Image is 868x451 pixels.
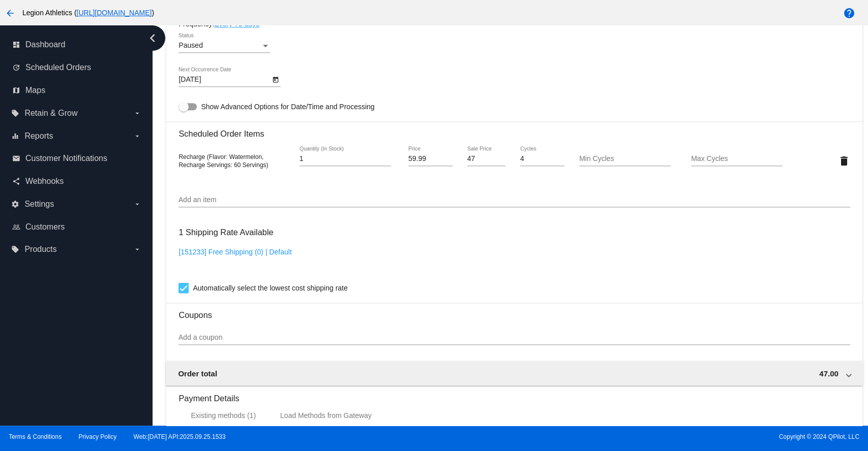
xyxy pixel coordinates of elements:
[178,41,202,49] span: Paused
[133,245,141,253] i: arrow_drop_down
[280,411,372,420] div: Load Methods from Gateway
[25,63,91,72] span: Scheduled Orders
[166,361,862,385] mat-expansion-panel-header: Order total 47.00
[134,433,226,440] a: Web:[DATE] API:2025.09.25.1533
[11,109,19,117] i: local_offer
[11,132,19,140] i: equalizer
[178,386,850,403] h3: Payment Details
[178,248,291,256] a: [151233] Free Shipping (0) | Default
[579,155,671,163] input: Min Cycles
[12,173,141,189] a: share Webhooks
[24,200,54,209] span: Settings
[178,76,270,84] input: Next Occurrence Date
[520,155,564,163] input: Cycles
[837,155,850,167] mat-icon: delete
[12,223,20,231] i: people_outline
[300,155,391,163] input: Quantity (In Stock)
[133,132,141,140] i: arrow_drop_down
[178,121,850,139] h3: Scheduled Order Items
[133,109,141,117] i: arrow_drop_down
[25,222,65,232] span: Customers
[9,433,62,440] a: Terms & Conditions
[12,37,141,53] a: dashboard Dashboard
[12,82,141,99] a: map Maps
[25,86,45,95] span: Maps
[11,245,19,253] i: local_offer
[178,334,850,342] input: Add a coupon
[12,86,20,94] i: map
[133,200,141,208] i: arrow_drop_down
[12,154,20,163] i: email
[443,433,859,440] span: Copyright © 2024 QPilot, LLC
[270,74,281,84] button: Open calendar
[191,411,256,420] div: Existing methods (1)
[24,132,53,141] span: Reports
[79,433,117,440] a: Privacy Policy
[819,369,839,378] span: 47.00
[4,7,16,19] mat-icon: arrow_back
[11,200,19,208] i: settings
[178,196,850,204] input: Add an item
[178,221,273,243] h3: 1 Shipping Rate Available
[193,282,347,294] span: Automatically select the lowest cost shipping rate
[178,42,270,50] mat-select: Status
[12,59,141,76] a: update Scheduled Orders
[24,245,56,254] span: Products
[691,155,783,163] input: Max Cycles
[25,154,107,163] span: Customer Notifications
[12,150,141,167] a: email Customer Notifications
[843,7,855,19] mat-icon: help
[25,177,64,186] span: Webhooks
[12,219,141,235] a: people_outline Customers
[12,41,20,49] i: dashboard
[178,303,850,320] h3: Coupons
[178,153,268,169] span: Recharge (Flavor: Watermelon, Recharge Servings: 60 Servings)
[408,155,453,163] input: Price
[24,109,77,118] span: Retain & Grow
[144,30,161,46] i: chevron_left
[178,369,217,378] span: Order total
[22,9,154,17] span: Legion Athletics ( )
[12,177,20,185] i: share
[201,102,374,112] span: Show Advanced Options for Date/Time and Processing
[77,9,152,17] a: [URL][DOMAIN_NAME]
[25,40,65,49] span: Dashboard
[467,155,506,163] input: Sale Price
[12,63,20,72] i: update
